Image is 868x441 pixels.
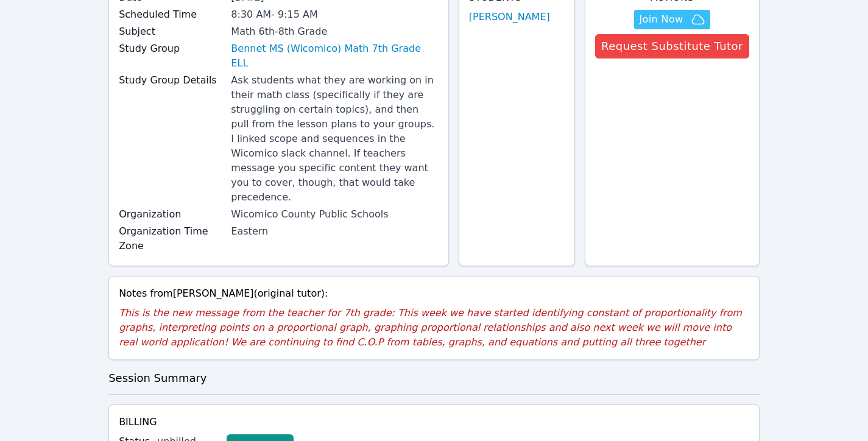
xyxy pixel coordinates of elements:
label: Scheduled Time [119,7,224,22]
label: Subject [119,24,224,39]
h4: Billing [119,415,749,429]
div: Ask students what they are working on in their math class (specifically if they are struggling on... [231,73,438,205]
span: Join Now [639,12,683,27]
div: Notes from [PERSON_NAME] (original tutor): [119,286,749,301]
div: 8:30 AM - 9:15 AM [231,7,438,22]
button: Request Substitute Tutor [595,34,749,58]
div: Math 6th-8th Grade [231,24,438,39]
label: Study Group [119,41,224,56]
button: Join Now [634,10,710,29]
p: This is the new message from the teacher for 7th grade: This week we have started identifying con... [119,306,749,350]
h3: Session Summary [108,370,760,387]
label: Study Group Details [119,73,224,88]
div: Wicomico County Public Schools [231,207,438,222]
a: [PERSON_NAME] [469,10,550,24]
label: Organization Time Zone [119,224,224,253]
a: Bennet MS (Wicomico) Math 7th Grade ELL [231,41,438,71]
div: Eastern [231,224,438,239]
label: Organization [119,207,224,222]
